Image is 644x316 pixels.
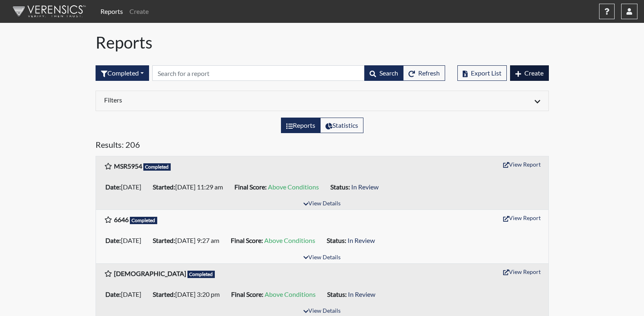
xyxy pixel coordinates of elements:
[96,65,149,81] button: Completed
[105,183,121,191] b: Date:
[499,158,544,171] button: View Report
[327,290,347,298] b: Status:
[96,140,549,153] h5: Results: 206
[499,265,544,278] button: View Report
[97,3,126,20] a: Reports
[187,271,215,278] span: Completed
[105,236,121,244] b: Date:
[457,65,507,81] button: Export List
[418,69,440,77] span: Refresh
[153,183,175,191] b: Started:
[281,118,321,133] label: View the list of reports
[143,163,171,171] span: Completed
[126,3,152,20] a: Create
[348,236,375,244] span: In Review
[96,33,549,52] h1: Reports
[300,198,344,209] button: View Details
[149,180,231,194] li: [DATE] 11:29 am
[231,236,263,244] b: Final Score:
[524,69,544,77] span: Create
[510,65,549,81] button: Create
[114,216,129,223] b: 6646
[471,69,501,77] span: Export List
[234,183,267,191] b: Final Score:
[152,65,365,81] input: Search by Registration ID, Interview Number, or Investigation Name.
[130,217,158,224] span: Completed
[114,269,186,277] b: [DEMOGRAPHIC_DATA]
[327,236,346,244] b: Status:
[149,234,227,247] li: [DATE] 9:27 am
[149,288,228,301] li: [DATE] 3:20 pm
[153,236,175,244] b: Started:
[348,290,375,298] span: In Review
[265,290,316,298] span: Above Conditions
[102,234,149,247] li: [DATE]
[364,65,403,81] button: Search
[231,290,263,298] b: Final Score:
[104,96,316,104] h6: Filters
[379,69,398,77] span: Search
[403,65,445,81] button: Refresh
[351,183,379,191] span: In Review
[105,290,121,298] b: Date:
[102,180,149,194] li: [DATE]
[153,290,175,298] b: Started:
[102,288,149,301] li: [DATE]
[330,183,350,191] b: Status:
[264,236,315,244] span: Above Conditions
[268,183,319,191] span: Above Conditions
[98,96,546,106] div: Click to expand/collapse filters
[320,118,363,133] label: View statistics about completed interviews
[114,162,142,170] b: MSR5954
[96,65,149,81] div: Filter by interview status
[300,252,344,263] button: View Details
[499,211,544,224] button: View Report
